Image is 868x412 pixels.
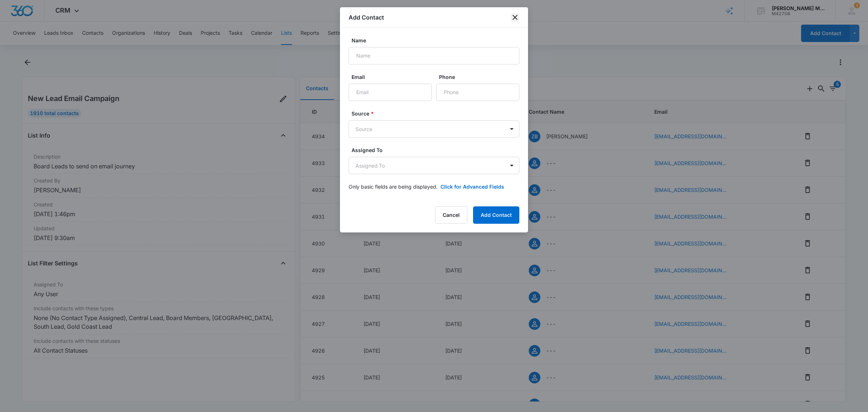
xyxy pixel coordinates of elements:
input: Name [349,47,519,64]
label: Name [352,37,522,44]
input: Email [349,84,432,101]
input: Phone [436,84,519,101]
label: Assigned To [352,146,522,154]
button: Add Contact [473,206,519,224]
h1: Add Contact [349,13,384,22]
label: Email [352,73,435,81]
label: Phone [439,73,522,81]
p: Only basic fields are being displayed. [349,183,438,190]
button: Click for Advanced Fields [441,183,504,190]
button: close [511,13,519,22]
button: Cancel [435,206,467,224]
label: Source [352,110,522,117]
